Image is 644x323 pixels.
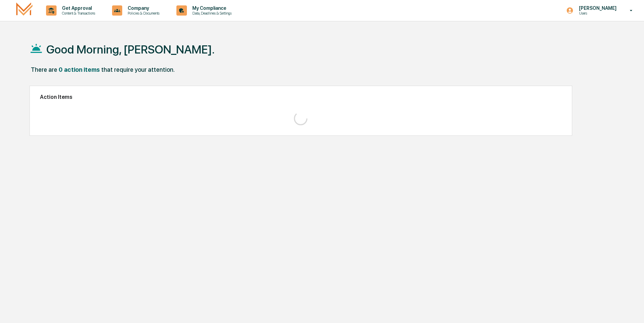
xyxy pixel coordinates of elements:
p: Company [122,5,163,11]
p: Data, Deadlines & Settings [187,11,235,16]
h2: Action Items [40,94,562,100]
p: [PERSON_NAME] [574,5,620,11]
p: Get Approval [57,5,99,11]
h1: Good Morning, [PERSON_NAME]. [46,43,215,56]
p: Users [574,11,620,16]
p: Content & Transactions [57,11,99,16]
img: logo [16,2,33,18]
div: that require your attention. [101,66,175,73]
p: My Compliance [187,5,235,11]
div: There are [31,66,57,73]
div: 0 action items [59,66,100,73]
p: Policies & Documents [122,11,163,16]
